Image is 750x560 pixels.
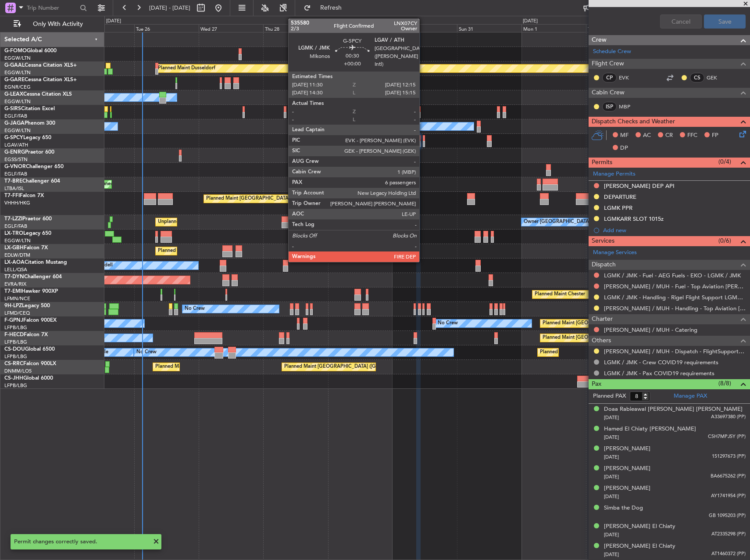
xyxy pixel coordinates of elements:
a: G-LEAXCessna Citation XLS [4,92,72,97]
span: G-SIRS [4,106,21,111]
div: Planned Maint [GEOGRAPHIC_DATA] ([GEOGRAPHIC_DATA]) [543,331,681,345]
span: CS-JHH [4,376,23,381]
a: T7-DYNChallenger 604 [4,274,62,280]
div: Add new [603,226,746,234]
a: MBP [619,103,639,111]
input: Trip Number [27,1,77,14]
div: [PERSON_NAME] [604,484,650,493]
span: FFC [687,131,697,140]
a: LFMN/NCE [4,295,30,302]
span: G-FOMO [4,48,27,54]
span: BA6675262 (PP) [711,473,746,480]
div: Planned Maint Dusseldorf [158,62,215,75]
span: G-GAAL [4,63,25,68]
a: Manage PAX [674,392,707,401]
span: T7-LZZI [4,216,22,222]
a: G-ENRGPraetor 600 [4,150,54,155]
span: [DATE] [604,551,619,558]
a: EGGW/LTN [4,237,31,244]
span: [DATE] [604,531,619,538]
span: DP [620,144,628,153]
a: LGAV/ATH [4,142,28,148]
span: G-GARE [4,77,25,83]
div: CS [690,73,704,83]
a: CS-DOUGlobal 6500 [4,347,55,352]
span: Flight Crew [592,59,624,69]
div: Hamed El Chiaty [PERSON_NAME] [604,425,696,434]
a: VHHH/HKG [4,200,30,206]
span: C5H7MPJ5Y (PP) [708,433,746,441]
span: CR [665,131,673,140]
div: Simba the Dog [604,504,643,513]
div: Planned Maint [GEOGRAPHIC_DATA] ([GEOGRAPHIC_DATA]) [543,317,681,330]
span: Services [592,236,614,246]
span: FP [712,131,718,140]
a: CS-JHHGlobal 6000 [4,376,53,381]
span: G-VNOR [4,164,26,169]
span: T7-BRE [4,179,22,184]
div: Mon 1 [521,24,586,32]
div: Tue 26 [134,24,199,32]
a: EGLF/FAB [4,113,27,119]
a: LFPB/LBG [4,339,27,345]
div: Tue 2 [586,24,650,32]
a: Manage Permits [593,170,636,179]
a: [PERSON_NAME] / MUH - Catering [604,326,697,334]
a: G-GARECessna Citation XLS+ [4,77,77,83]
span: F-GPNJ [4,318,23,323]
span: T7-EMI [4,289,21,294]
a: EGGW/LTN [4,69,31,76]
a: T7-BREChallenger 604 [4,179,60,184]
span: Permits [592,158,612,168]
div: [DATE] [523,18,538,25]
span: LX-TRO [4,231,23,236]
span: Cabin Crew [592,88,625,98]
a: Manage Services [593,248,637,257]
a: G-SPCYLegacy 650 [4,135,51,140]
div: No Crew [185,302,205,316]
div: Permit changes correctly saved. [14,538,148,546]
div: [PERSON_NAME] [604,445,650,453]
span: [DATE] - [DATE] [149,4,190,12]
a: 9H-LPZLegacy 500 [4,303,50,309]
span: F-HECD [4,332,24,337]
button: Refresh [300,1,352,15]
a: LFPB/LBG [4,382,27,389]
div: DEPARTURE [604,193,636,201]
span: [DATE] [604,493,619,500]
div: CP [602,73,617,83]
a: GEK [707,74,726,82]
div: LGMKARR SLOT 1015z [604,215,664,223]
span: LX-AOA [4,260,25,265]
div: Planned Maint [GEOGRAPHIC_DATA] ([GEOGRAPHIC_DATA]) [540,346,678,359]
span: 151297673 (PP) [712,453,746,460]
a: LX-AOACitation Mustang [4,260,67,265]
div: Thu 28 [263,24,328,32]
a: LFPB/LBG [4,324,27,331]
span: CS-DOU [4,347,25,352]
a: F-HECDFalcon 7X [4,332,48,337]
span: Dispatch Checks and Weather [592,117,675,127]
div: [PERSON_NAME] El Chiaty [604,522,675,531]
a: LGMK / JMK - Pax COVID19 requirements [604,370,714,377]
a: G-GAALCessna Citation XLS+ [4,63,77,68]
div: Owner Ibiza [377,120,404,133]
span: Others [592,336,611,346]
span: Refresh [313,5,350,11]
div: Planned Maint [GEOGRAPHIC_DATA] ([GEOGRAPHIC_DATA]) [284,360,422,373]
div: [PERSON_NAME] El Chiaty [604,542,675,551]
a: LTBA/ISL [4,185,24,192]
a: LFMD/CEQ [4,310,30,316]
span: Dispatch [592,260,616,270]
a: EGGW/LTN [4,55,31,61]
a: EVRA/RIX [4,281,26,287]
span: G-ENRG [4,150,25,155]
div: Planned Maint Nice ([GEOGRAPHIC_DATA]) [158,244,256,258]
span: [DATE] [604,454,619,460]
a: LELL/QSA [4,266,27,273]
div: Owner [GEOGRAPHIC_DATA] ([GEOGRAPHIC_DATA]) [524,215,645,229]
a: EDLW/DTM [4,252,30,258]
span: (0/6) [718,236,731,245]
a: [PERSON_NAME] / MUH - Dispatch - FlightSupport Dispatch [GEOGRAPHIC_DATA] [604,348,746,355]
div: No Crew [136,346,157,359]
